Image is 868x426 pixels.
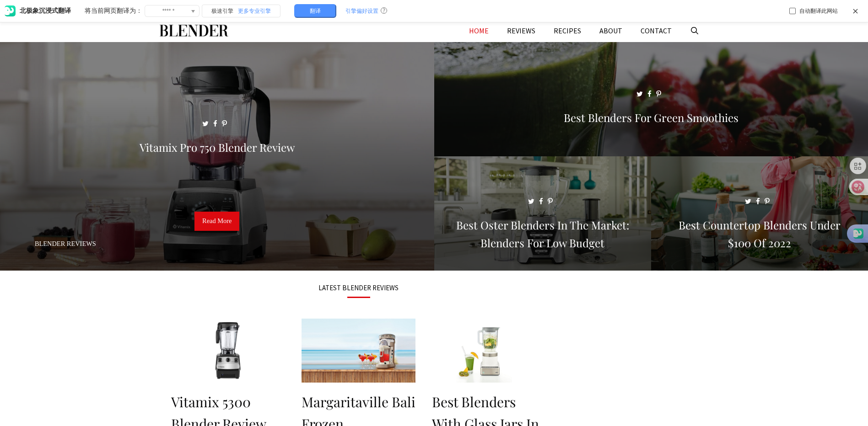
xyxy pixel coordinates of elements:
img: Vitamix 5300 Blender Review [171,319,285,383]
a: Read More [194,212,239,231]
a: RECIPES [545,19,590,42]
img: Margaritaville Bali Frozen Concoction Maker Review [302,319,415,383]
a: Best Countertop Blenders Under $100 of 2022 [651,260,868,269]
img: Blender [160,19,228,42]
img: Best Blenders With Glass Jars In 2022 – Top Picks & Reviews [432,319,546,383]
h3: LATEST BLENDER REVIEWS [171,284,546,291]
a: CONTACT [631,19,681,42]
a: Open Search Bar [681,19,709,42]
a: Blender Reviews [35,240,96,247]
a: Best Oster Blenders in the Market: Blenders for Low Budget [434,260,651,269]
a: ABOUT [590,19,631,42]
a: HOME [460,19,498,42]
a: REVIEWS [498,19,545,42]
